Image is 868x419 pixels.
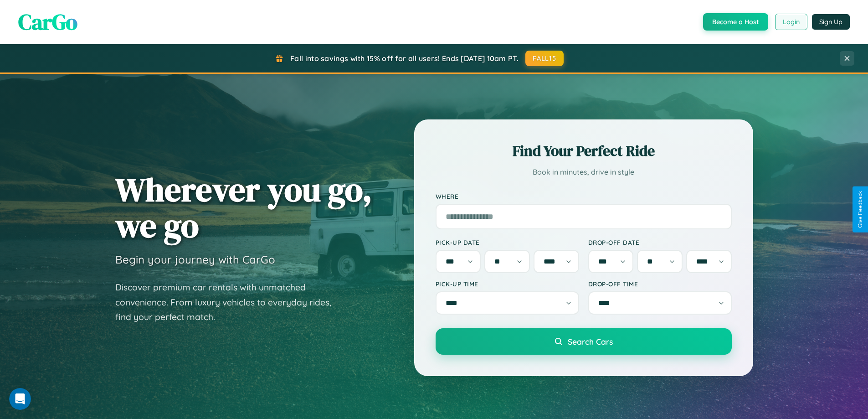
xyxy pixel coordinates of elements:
span: Fall into savings with 15% off for all users! Ends [DATE] 10am PT. [290,54,519,63]
h3: Begin your journey with CarGo [115,253,275,266]
label: Drop-off Date [588,238,732,246]
p: Discover premium car rentals with unmatched convenience. From luxury vehicles to everyday rides, ... [115,280,343,325]
span: Search Cars [568,336,613,347]
button: Sign Up [812,14,850,30]
label: Drop-off Time [588,280,732,288]
label: Pick-up Date [436,238,579,246]
h1: Wherever you go, we go [115,171,372,243]
button: Search Cars [436,328,732,355]
button: Login [775,14,807,30]
button: Become a Host [703,13,768,31]
label: Where [436,192,732,200]
p: Book in minutes, drive in style [436,166,732,179]
iframe: Intercom live chat [9,388,31,410]
h2: Find Your Perfect Ride [436,141,732,161]
button: FALL15 [525,51,564,66]
label: Pick-up Time [436,280,579,288]
div: Give Feedback [857,191,863,228]
span: CarGo [18,7,77,37]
